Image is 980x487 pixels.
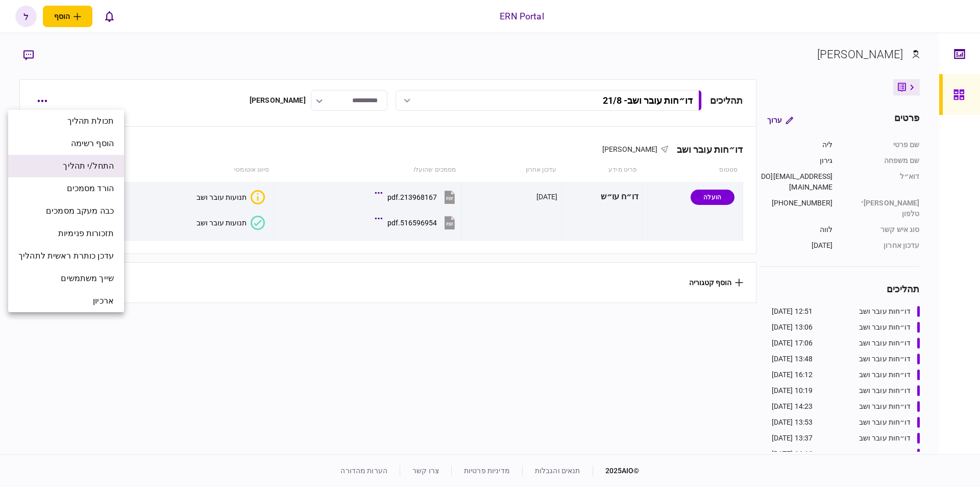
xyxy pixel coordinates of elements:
[67,182,114,195] span: הורד מסמכים
[61,272,114,285] span: שייך משתמשים
[67,115,114,127] span: תכולת תהליך
[58,227,114,240] span: תזכורות פנימיות
[71,137,114,150] span: הוסף רשימה
[63,160,114,172] span: התחל/י תהליך
[18,250,114,262] span: עדכן כותרת ראשית לתהליך
[93,295,114,307] span: ארכיון
[46,205,114,217] span: כבה מעקב מסמכים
